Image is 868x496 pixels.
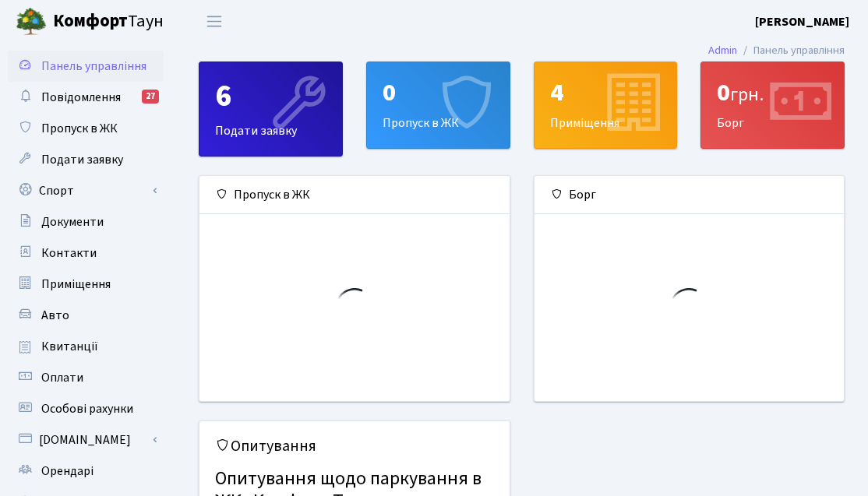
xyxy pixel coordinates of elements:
div: 27 [142,90,159,104]
a: Авто [8,300,164,331]
span: Документи [41,213,104,230]
div: Приміщення [535,62,677,148]
a: Повідомлення27 [8,82,164,113]
div: Подати заявку [199,62,342,156]
div: Пропуск в ЖК [199,176,510,214]
a: Орендарі [8,456,164,487]
span: Повідомлення [41,89,121,106]
a: Приміщення [8,269,164,300]
span: Авто [41,307,69,324]
a: Контакти [8,237,164,269]
a: [DOMAIN_NAME] [8,424,164,456]
b: [PERSON_NAME] [755,13,849,30]
span: Панель управління [41,58,146,75]
button: Переключити навігацію [195,9,234,34]
div: Борг [701,62,844,148]
span: Квитанції [41,338,98,355]
span: Приміщення [41,276,111,293]
span: Орендарі [41,463,94,480]
img: logo.png [16,6,47,37]
nav: breadcrumb [685,34,868,67]
div: 0 [383,78,494,107]
a: [PERSON_NAME] [755,12,849,31]
a: Подати заявку [8,144,164,175]
a: Документи [8,206,164,237]
span: Пропуск в ЖК [41,120,118,137]
a: Оплати [8,362,164,393]
b: Комфорт [53,9,128,33]
a: Квитанції [8,331,164,362]
a: Пропуск в ЖК [8,113,164,144]
span: грн. [730,81,764,108]
div: 0 [717,78,828,107]
a: Спорт [8,175,164,206]
a: 6Подати заявку [199,62,343,157]
li: Панель управління [737,42,845,59]
span: Таун [53,9,164,35]
div: Борг [535,176,845,214]
div: Пропуск в ЖК [367,62,510,148]
a: Admin [708,42,737,58]
a: Особові рахунки [8,393,164,424]
div: 6 [215,78,326,115]
span: Оплати [41,369,83,386]
a: Панель управління [8,51,164,82]
a: 0Пропуск в ЖК [366,62,510,149]
h5: Опитування [215,437,494,456]
span: Подати заявку [41,151,123,168]
span: Особові рахунки [41,400,133,417]
div: 4 [550,78,662,107]
span: Контакти [41,244,97,262]
a: 4Приміщення [534,62,678,149]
